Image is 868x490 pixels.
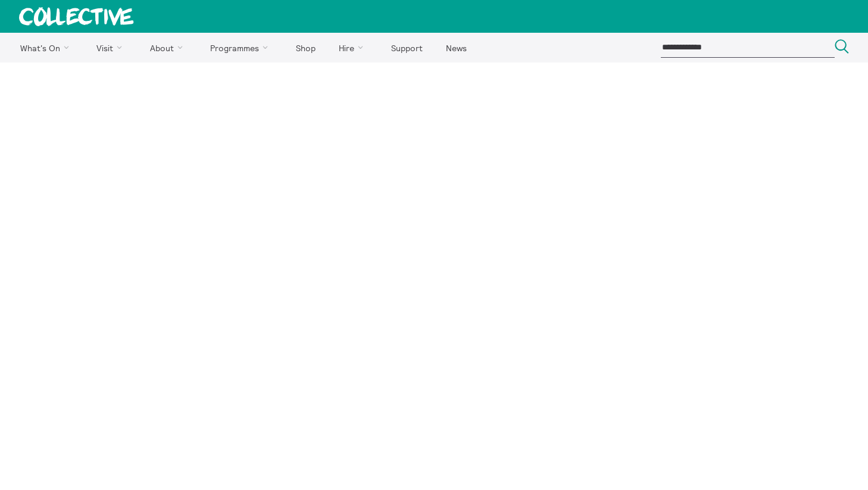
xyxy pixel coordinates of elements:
[200,33,283,63] a: Programmes
[139,33,198,63] a: About
[86,33,138,63] a: Visit
[329,33,379,63] a: Hire
[10,33,84,63] a: What's On
[285,33,326,63] a: Shop
[435,33,477,63] a: News
[380,33,433,63] a: Support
